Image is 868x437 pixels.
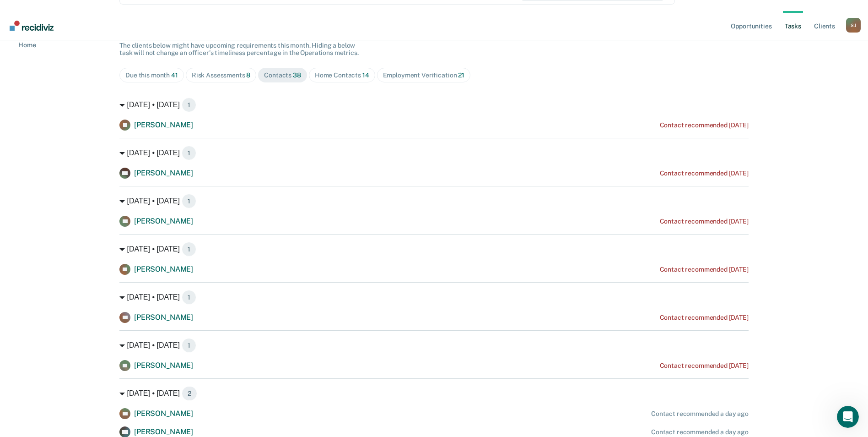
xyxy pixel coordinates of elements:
div: S J [846,18,861,33]
div: Contact recommended [DATE] [660,266,749,273]
a: Clients [812,11,837,40]
div: Employment Verification [383,71,464,79]
div: Risk Assessments [192,71,251,79]
span: [PERSON_NAME] [134,120,193,129]
div: [DATE] • [DATE] 1 [119,290,749,305]
span: 41 [171,71,178,79]
button: Profile dropdown button [846,18,861,33]
span: 1 [182,98,196,112]
a: Opportunities [729,11,773,40]
span: [PERSON_NAME] [134,313,193,322]
span: 8 [246,71,250,79]
div: Contact recommended [DATE] [660,169,749,177]
div: Due this month [125,71,178,79]
div: [DATE] • [DATE] 1 [119,146,749,160]
span: 38 [293,71,301,79]
div: Contact recommended [DATE] [660,314,749,322]
div: [DATE] • [DATE] 2 [119,386,749,401]
span: [PERSON_NAME] [134,409,193,418]
iframe: Intercom live chat [837,406,859,428]
div: Contact recommended [DATE] [660,362,749,370]
div: [DATE] • [DATE] 1 [119,242,749,257]
div: [DATE] • [DATE] 1 [119,194,749,208]
span: 1 [182,338,196,353]
span: 2 [182,386,197,401]
div: Contact recommended [DATE] [660,218,749,225]
div: Contact recommended a day ago [651,410,749,418]
div: Contact recommended a day ago [651,428,749,436]
a: Home [11,40,36,49]
span: [PERSON_NAME] [134,361,193,370]
span: 1 [182,290,196,305]
span: [PERSON_NAME] [134,265,193,273]
div: Contact recommended [DATE] [660,121,749,129]
div: [DATE] • [DATE] 1 [119,98,749,112]
img: Recidiviz [10,21,54,31]
span: 1 [182,242,196,257]
a: Tasks [783,11,803,40]
span: [PERSON_NAME] [134,427,193,436]
div: Contacts [264,71,301,79]
span: The clients below might have upcoming requirements this month. Hiding a below task will not chang... [119,42,359,57]
span: [PERSON_NAME] [134,217,193,225]
div: [DATE] • [DATE] 1 [119,338,749,353]
span: 21 [458,71,464,79]
span: [PERSON_NAME] [134,169,193,177]
span: 1 [182,194,196,208]
div: Home Contacts [315,71,369,79]
span: 1 [182,146,196,160]
span: 14 [362,71,369,79]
